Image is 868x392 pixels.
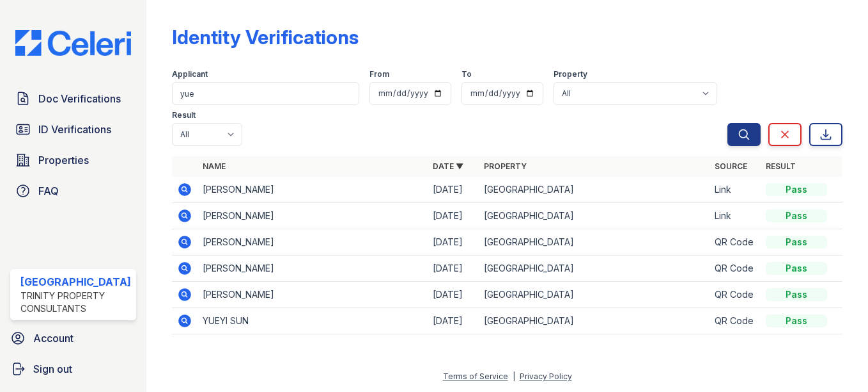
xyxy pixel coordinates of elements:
td: [GEOGRAPHIC_DATA] [479,203,709,229]
td: [DATE] [428,308,479,334]
td: [DATE] [428,229,479,256]
label: Applicant [172,69,208,79]
a: Source [715,161,747,171]
a: FAQ [10,178,136,204]
div: Pass [766,209,827,222]
td: [PERSON_NAME] [198,203,428,229]
span: Properties [38,152,89,168]
img: CE_Logo_Blue-a8612792a0a2168367f1c8372b55b34899dd931a85d93a1a3d3e32e68fde9ad4.png [5,30,141,56]
td: [DATE] [428,177,479,203]
a: Sign out [5,356,141,382]
td: Link [709,177,761,203]
td: [PERSON_NAME] [198,282,428,308]
td: [DATE] [428,256,479,282]
td: [GEOGRAPHIC_DATA] [479,308,709,334]
td: QR Code [709,282,761,308]
td: QR Code [709,256,761,282]
span: Doc Verifications [38,91,121,106]
td: [GEOGRAPHIC_DATA] [479,229,709,256]
input: Search by name or phone number [172,82,359,105]
div: Pass [766,288,827,301]
td: [DATE] [428,203,479,229]
a: Property [484,161,527,171]
a: Date ▼ [433,161,463,171]
span: ID Verifications [38,122,111,137]
a: ID Verifications [10,117,136,142]
label: Property [554,69,587,79]
div: Pass [766,262,827,275]
span: Sign out [33,361,72,377]
a: Account [5,325,141,351]
td: [PERSON_NAME] [198,177,428,203]
a: Name [203,161,226,171]
td: [PERSON_NAME] [198,229,428,256]
a: Doc Verifications [10,86,136,111]
div: Trinity Property Consultants [20,290,131,315]
td: [GEOGRAPHIC_DATA] [479,256,709,282]
div: Identity Verifications [172,26,359,49]
a: Result [766,161,796,171]
label: Result [172,110,196,120]
span: FAQ [38,183,59,199]
td: [GEOGRAPHIC_DATA] [479,282,709,308]
td: QR Code [709,229,761,256]
a: Privacy Policy [520,372,572,381]
div: Pass [766,236,827,249]
td: QR Code [709,308,761,334]
div: Pass [766,183,827,196]
label: From [369,69,389,79]
a: Properties [10,147,136,173]
label: To [461,69,472,79]
div: | [513,372,515,381]
td: Link [709,203,761,229]
td: [DATE] [428,282,479,308]
a: Terms of Service [443,372,508,381]
td: YUEYI SUN [198,308,428,334]
td: [PERSON_NAME] [198,256,428,282]
div: [GEOGRAPHIC_DATA] [20,274,131,290]
span: Account [33,331,74,346]
td: [GEOGRAPHIC_DATA] [479,177,709,203]
div: Pass [766,314,827,327]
